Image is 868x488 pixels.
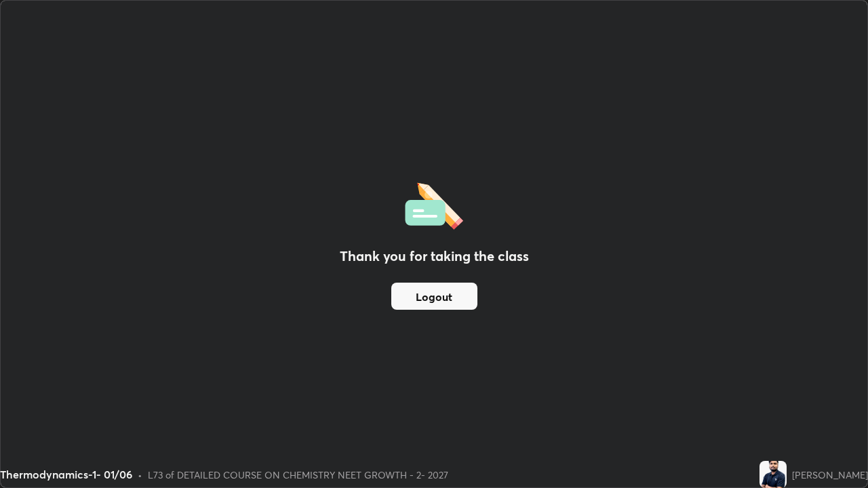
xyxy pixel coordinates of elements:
[792,468,868,482] div: [PERSON_NAME]
[340,246,529,266] h2: Thank you for taking the class
[405,178,463,230] img: offlineFeedback.1438e8b3.svg
[759,461,787,488] img: d3afc91c8d51471cb35968126d237139.jpg
[148,468,448,482] div: L73 of DETAILED COURSE ON CHEMISTRY NEET GROWTH - 2- 2027
[391,283,477,310] button: Logout
[138,468,142,482] div: •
